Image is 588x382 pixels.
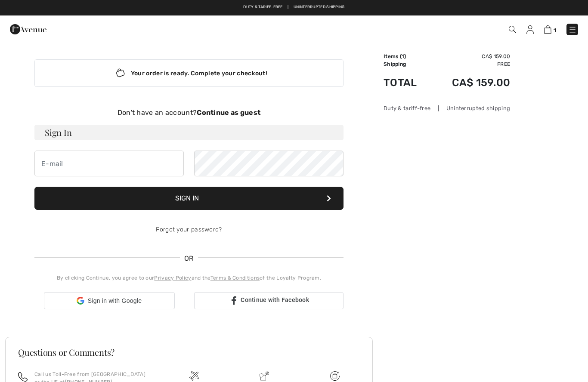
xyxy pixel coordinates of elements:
a: Continue with Facebook [194,292,344,309]
strong: Continue as guest [197,108,260,117]
img: Free shipping on orders over $99 [189,371,199,381]
img: Delivery is a breeze since we pay the duties! [260,371,269,381]
h3: Sign In [34,125,344,140]
div: By clicking Continue, you agree to our and the of the Loyalty Program. [34,274,344,282]
div: Sign in with Google [44,292,175,309]
a: Terms & Conditions [210,275,260,281]
a: 1ère Avenue [10,25,46,33]
h3: Questions or Comments? [18,348,360,357]
span: Continue with Facebook [241,296,309,303]
div: Don't have an account? [34,108,344,118]
span: Sign in with Google [88,296,142,305]
img: Free shipping on orders over $99 [330,371,340,381]
img: call [18,372,28,382]
td: Total [384,68,430,97]
button: Sign In [34,187,344,210]
div: Your order is ready. Complete your checkout! [34,59,344,87]
div: Duty & tariff-free | Uninterrupted shipping [384,104,510,112]
a: Forgot your password? [156,226,222,233]
td: Items ( ) [384,52,430,60]
span: 1 [402,53,404,59]
a: Privacy Policy [154,275,191,281]
input: E-mail [34,151,184,176]
span: OR [180,253,198,264]
td: Shipping [384,60,430,68]
img: 1ère Avenue [10,21,46,38]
